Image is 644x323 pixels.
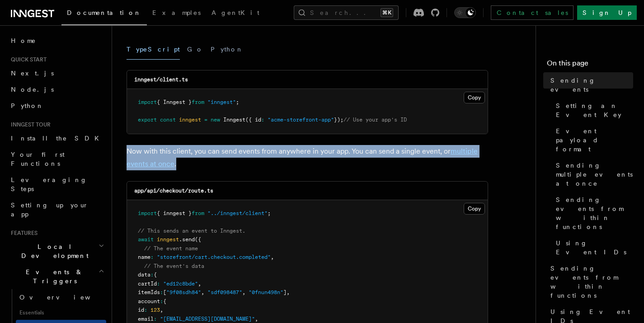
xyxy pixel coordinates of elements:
[11,176,87,192] span: Leveraging Steps
[207,289,242,295] span: "sdf098487"
[11,102,44,109] span: Python
[7,81,106,98] a: Node.js
[245,117,261,123] span: ({ id
[144,263,204,269] span: // The event's data
[556,239,633,257] span: Using Event IDs
[11,151,65,167] span: Your first Functions
[134,76,188,83] code: inngest/client.ts
[550,264,633,300] span: Sending events from within functions
[7,98,106,114] a: Python
[163,289,166,295] span: [
[236,99,239,105] span: ;
[547,72,633,98] a: Sending events
[271,254,274,260] span: ,
[138,289,160,295] span: itemIds
[242,289,245,295] span: ,
[211,117,220,123] span: new
[268,117,334,123] span: "acme-storefront-app"
[552,98,633,123] a: Setting an Event Key
[16,289,106,305] a: Overview
[552,157,633,192] a: Sending multiple events at once
[61,3,147,25] a: Documentation
[547,58,633,72] h4: On this page
[7,65,106,81] a: Next.js
[249,289,283,295] span: "0fnun498n"
[138,254,150,260] span: name
[7,56,47,63] span: Quick start
[160,298,163,304] span: :
[11,201,89,218] span: Setting up your app
[294,5,399,20] button: Search...⌘K
[160,316,255,322] span: "[EMAIL_ADDRESS][DOMAIN_NAME]"
[261,117,264,123] span: :
[223,117,245,123] span: Inngest
[138,117,157,123] span: export
[138,228,245,234] span: // This sends an event to Inngest.
[334,117,343,123] span: });
[134,187,213,194] code: app/api/checkout/route.ts
[187,39,203,60] button: Go
[160,307,163,313] span: ,
[138,99,157,105] span: import
[138,316,154,322] span: email
[157,236,179,243] span: inngest
[157,210,192,216] span: { inngest }
[144,245,198,252] span: // The event name
[150,254,154,260] span: :
[160,289,163,295] span: :
[192,210,204,216] span: from
[552,192,633,235] a: Sending events from within functions
[7,197,106,222] a: Setting up your app
[207,99,236,105] span: "inngest"
[138,307,144,313] span: id
[157,99,192,105] span: { Inngest }
[163,298,166,304] span: {
[7,264,106,289] button: Events & Triggers
[11,36,36,45] span: Home
[7,33,106,49] a: Home
[147,3,206,24] a: Examples
[206,3,265,24] a: AgentKit
[138,210,157,216] span: import
[11,86,54,93] span: Node.js
[127,145,488,170] p: Now with this client, you can send events from anywhere in your app. You can send a single event,...
[150,272,154,278] span: :
[198,281,201,287] span: ,
[138,298,160,304] span: account
[556,101,633,119] span: Setting an Event Key
[67,9,141,16] span: Documentation
[556,161,633,188] span: Sending multiple events at once
[7,229,38,237] span: Features
[154,272,157,278] span: {
[157,254,271,260] span: "storefront/cart.checkout.completed"
[157,281,160,287] span: :
[343,117,407,123] span: // Use your app's ID
[7,130,106,146] a: Install the SDK
[11,70,54,77] span: Next.js
[381,8,393,17] kbd: ⌘K
[491,5,573,20] a: Contact sales
[7,121,51,128] span: Inngest tour
[7,146,106,172] a: Your first Functions
[144,307,147,313] span: :
[160,117,176,123] span: const
[204,117,207,123] span: =
[154,316,157,322] span: :
[7,172,106,197] a: Leveraging Steps
[556,126,633,154] span: Event payload format
[19,294,113,301] span: Overview
[552,235,633,260] a: Using Event IDs
[464,203,485,215] button: Copy
[179,236,195,243] span: .send
[127,147,478,168] a: multiple events at once
[138,272,150,278] span: data
[138,236,154,243] span: await
[7,239,106,264] button: Local Development
[192,99,204,105] span: from
[552,123,633,157] a: Event payload format
[201,289,204,295] span: ,
[255,316,258,322] span: ,
[212,9,259,16] span: AgentKit
[16,305,106,320] span: Essentials
[577,5,637,20] a: Sign Up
